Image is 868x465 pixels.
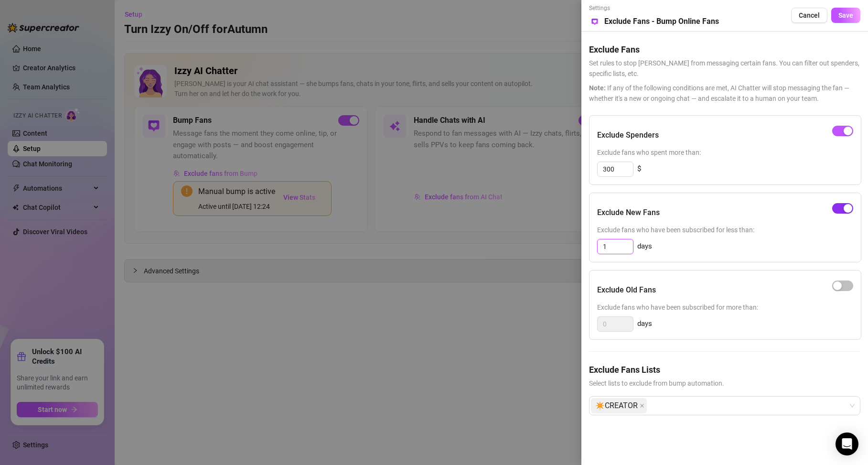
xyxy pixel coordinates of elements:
span: days [637,241,652,252]
button: Cancel [791,8,827,23]
span: close [640,403,644,408]
span: Exclude fans who have been subscribed for more than: [597,302,853,313]
h5: Exclude Fans Lists [589,363,860,376]
h5: Exclude Fans - Bump Online Fans [604,16,719,27]
button: Save [831,8,860,23]
span: Save [838,11,853,19]
h5: Exclude Fans [589,43,860,56]
span: Exclude fans who have been subscribed for less than: [597,225,853,235]
span: ✴️CREATOR [591,398,647,413]
h5: Exclude Spenders [597,130,659,141]
span: Settings [589,4,719,13]
span: days [637,318,652,330]
div: Open Intercom Messenger [836,433,858,455]
span: Exclude fans who spent more than: [597,147,853,158]
span: If any of the following conditions are met, AI Chatter will stop messaging the fan — whether it's... [589,83,860,104]
span: Note: [589,84,606,92]
h5: Exclude Old Fans [597,284,656,296]
span: $ [637,163,641,175]
span: ✴️CREATOR [595,399,638,413]
h5: Exclude New Fans [597,207,660,218]
span: Set rules to stop [PERSON_NAME] from messaging certain fans. You can filter out spenders, specifi... [589,58,860,79]
span: Select lists to exclude from bump automation. [589,378,860,389]
span: Cancel [799,11,820,19]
